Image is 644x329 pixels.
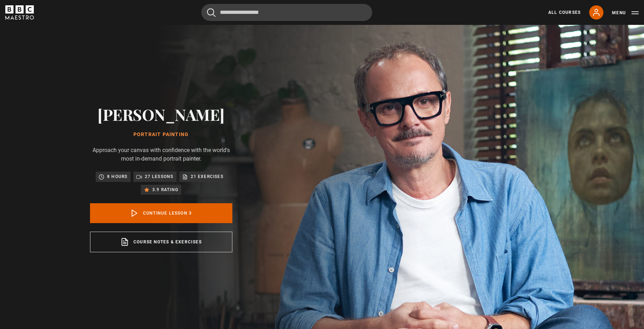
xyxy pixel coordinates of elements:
[5,5,34,20] svg: BBC Maestro
[90,203,232,223] a: Continue lesson 3
[191,173,223,180] p: 21 exercises
[90,232,232,252] a: Course notes & exercises
[612,9,639,16] button: Toggle navigation
[207,8,216,17] button: Submit the search query
[145,173,174,180] p: 27 lessons
[90,146,232,163] p: Approach your canvas with confidence with the world's most in-demand portrait painter.
[548,9,581,16] a: All Courses
[152,186,178,193] p: 3.9 rating
[107,173,127,180] p: 8 hours
[90,105,232,123] h2: [PERSON_NAME]
[201,4,372,21] input: Search
[90,132,232,137] h1: Portrait Painting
